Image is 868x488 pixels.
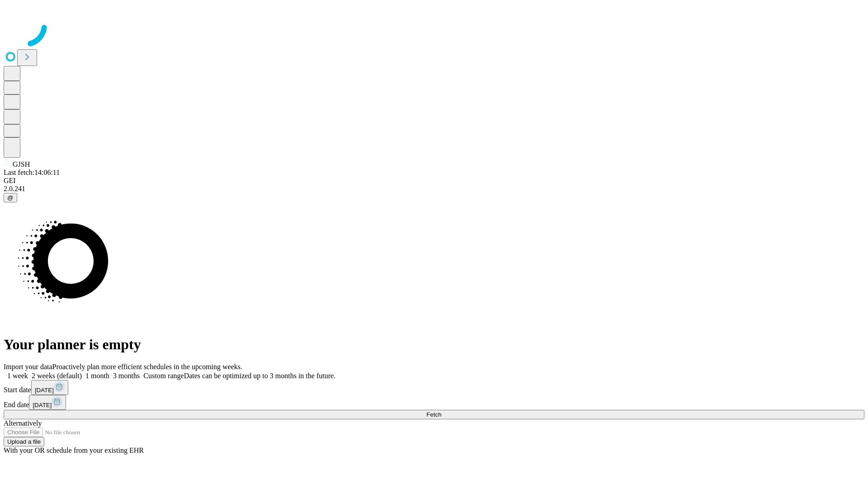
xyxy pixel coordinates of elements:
[4,446,144,454] span: With your OR schedule from your existing EHR
[4,193,17,202] button: @
[4,437,44,446] button: Upload a file
[4,395,864,410] div: End date
[33,402,52,408] span: [DATE]
[113,372,140,380] span: 3 months
[29,395,66,410] button: [DATE]
[143,372,184,380] span: Custom range
[4,380,864,395] div: Start date
[184,372,335,380] span: Dates can be optimized up to 3 months in the future.
[4,410,864,419] button: Fetch
[4,169,60,176] span: Last fetch: 14:06:11
[4,177,864,185] div: GEI
[7,372,28,380] span: 1 week
[426,411,441,418] span: Fetch
[35,387,54,394] span: [DATE]
[13,160,30,168] span: GJSH
[4,185,864,193] div: 2.0.241
[4,336,864,353] h1: Your planner is empty
[52,363,242,371] span: Proactively plan more efficient schedules in the upcoming weeks.
[4,419,42,427] span: Alternatively
[4,363,52,371] span: Import your data
[31,380,68,395] button: [DATE]
[32,372,82,380] span: 2 weeks (default)
[85,372,109,380] span: 1 month
[7,194,14,201] span: @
